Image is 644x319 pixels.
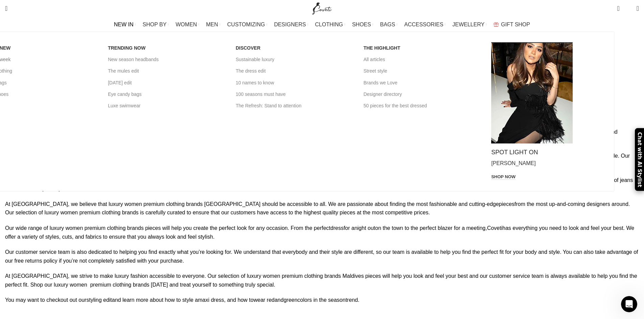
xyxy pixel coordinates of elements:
[108,88,225,100] a: Eye candy bags
[254,297,275,303] a: wear red
[5,296,639,304] p: You may want to checkout out our and learn more about how to style a , and how to and colors in t...
[5,248,639,265] p: Our customer service team is also dedicated to helping you find exactly what you’re looking for. ...
[363,100,481,111] a: 50 pieces for the best dressed
[2,2,11,15] a: Search
[176,18,199,31] a: WOMEN
[491,174,516,180] a: Shop now
[626,7,631,12] span: 0
[363,88,481,100] a: Designer directory
[491,42,573,143] img: New in mega menu Coveti
[625,2,631,15] div: My Wishlist
[345,297,359,303] a: trend.
[380,18,397,31] a: BAGS
[236,77,353,88] a: 10 names to know
[108,65,225,77] a: The mules edit
[5,272,639,289] p: At [GEOGRAPHIC_DATA], we strive to make luxury fashion accessible to everyone. Our selection of l...
[114,21,134,28] span: NEW IN
[363,54,481,65] a: All articles
[114,18,136,31] a: NEW IN
[284,297,297,303] a: green
[363,77,481,88] a: Brands we Love
[206,21,218,28] span: MEN
[227,18,267,31] a: CUSTOMIZING
[621,296,637,312] iframe: Intercom live chat
[143,21,167,28] span: SHOP BY
[227,21,265,28] span: CUSTOMIZING
[404,18,446,31] a: ACCESSORIES
[494,18,530,31] a: GIFT SHOP
[404,21,444,28] span: ACCESSORIES
[491,149,609,156] h4: SPOT LIGHT ON
[487,225,502,231] a: Coveti
[330,225,343,231] a: dress
[315,18,345,31] a: CLOTHING
[614,2,623,15] a: 0
[176,21,197,28] span: WOMEN
[274,18,308,31] a: DESIGNERS
[499,201,515,207] a: pieces
[354,225,375,231] a: night out
[352,21,371,28] span: SHOES
[363,45,400,51] span: THE HIGHLIGHT
[236,88,353,100] a: 100 seasons must have
[108,100,225,111] a: Luxe swimwear
[5,224,639,241] p: Our wide range of luxury women premium clothing brands pieces will help you create the perfect lo...
[236,54,353,65] a: Sustainable luxury
[5,200,639,217] p: At [GEOGRAPHIC_DATA], we believe that luxury women premium clothing brands [GEOGRAPHIC_DATA] shou...
[143,18,169,31] a: SHOP BY
[236,45,260,51] span: DISCOVER
[315,21,343,28] span: CLOTHING
[363,65,481,77] a: Street style
[236,100,353,111] a: The Refresh: Stand to attention
[86,297,112,303] a: styling edit
[494,22,499,27] img: GiftBag
[108,77,225,88] a: [DATE] edit
[352,18,373,31] a: SHOES
[236,65,353,77] a: The dress edit
[311,5,333,11] a: Site logo
[198,297,224,303] a: maxi dress
[452,18,487,31] a: JEWELLERY
[274,21,306,28] span: DESIGNERS
[380,21,395,28] span: BAGS
[452,21,484,28] span: JEWELLERY
[2,18,642,31] div: Main navigation
[501,21,530,28] span: GIFT SHOP
[491,160,609,167] p: [PERSON_NAME]
[618,3,623,8] span: 0
[108,54,225,65] a: New season headbands
[108,45,145,51] span: TRENDING NOW
[206,18,220,31] a: MEN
